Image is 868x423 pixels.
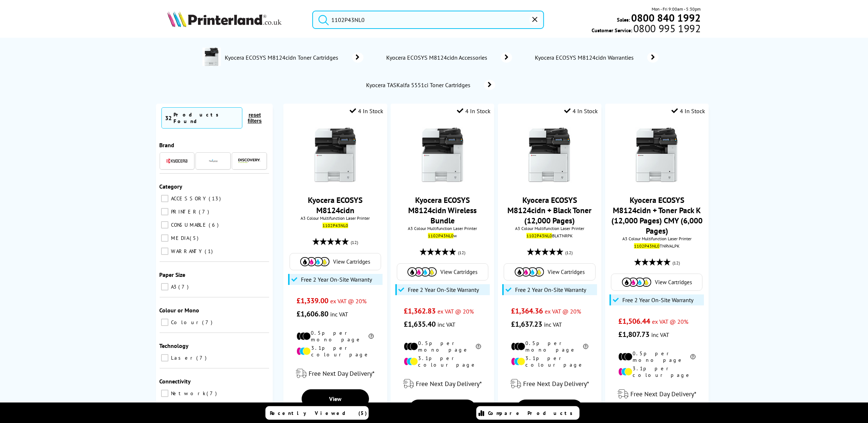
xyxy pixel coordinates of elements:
li: 0.5p per mono page [511,340,588,353]
img: Kyocera-M8124cidn-Front-Small2.jpg [522,127,577,182]
a: Recently Viewed (5) [265,406,369,420]
div: 4 In Stock [564,107,598,115]
span: Mon - Fri 9:00am - 5:30pm [652,5,701,12]
span: Network [169,390,206,397]
span: inc VAT [544,321,562,328]
span: (12) [458,246,465,260]
span: (12) [565,246,573,260]
input: ACCESSORY 13 [161,195,168,202]
span: ex VAT @ 20% [330,297,366,305]
span: View Cartridges [333,258,370,265]
span: Recently Viewed (5) [270,410,368,416]
div: modal_delivery [287,363,383,384]
input: A3 7 [161,283,168,290]
span: Compare Products [488,410,577,416]
span: Free 2 Year On-Site Warranty [408,286,479,293]
span: inc VAT [330,311,348,318]
span: Kyocera TASKalfa 5551ci Toner Cartridges [365,81,473,89]
a: Kyocera ECOSYS M8124cidn Toner Cartridges [224,48,364,67]
input: Laser 7 [161,354,168,361]
a: Kyocera ECOSYS M8124cidn Warranties [534,52,659,63]
a: View [409,400,476,419]
span: Sales: [617,16,630,23]
img: 1102P43NL0-conspage.jpg [202,48,221,66]
span: WARRANTY [169,248,204,255]
span: A3 Colour Multifunction Laser Printer [609,236,705,241]
span: Free 2 Year On-Site Warranty [301,276,372,283]
li: 3.1p per colour page [297,345,374,358]
a: Kyocera TASKalfa 5551ci Toner Cartridges [365,80,495,90]
div: w [396,233,489,238]
li: 0.5p per mono page [404,340,481,353]
mark: 1102P43NL0 [634,243,660,249]
div: 4 In Stock [350,107,384,115]
span: ex VAT @ 20% [545,308,581,315]
mark: 1102P43NL0 [323,223,348,228]
span: Colour [169,319,202,326]
span: £1,362.83 [404,306,436,316]
a: View [516,400,584,419]
span: £1,637.23 [511,319,542,329]
img: Kyocera [166,158,188,164]
b: 0800 840 1992 [631,11,701,25]
span: Paper Size [160,271,186,278]
div: 4 In Stock [671,107,705,115]
li: 3.1p per colour page [404,355,481,368]
span: £1,506.44 [618,316,650,326]
div: TNRVALPK [611,243,703,249]
span: 7 [207,390,219,397]
span: 7 [197,355,209,361]
span: Free Next Day Delivery* [416,379,482,388]
img: Printerland Logo [167,11,282,27]
img: Navigator [209,156,218,166]
span: Brand [160,141,175,149]
a: Printerland Logo [167,11,303,29]
span: 0800 995 1992 [632,25,701,32]
span: inc VAT [651,331,669,338]
span: 13 [209,195,223,202]
button: reset filters [242,112,267,124]
a: Kyocera ECOSYS M8124cidn Wireless Bundle [408,195,477,226]
mark: 1102P43NL0 [428,233,454,238]
div: Products Found [174,111,238,125]
a: Compare Products [476,406,580,420]
span: 5 [190,235,201,241]
li: 3.1p per colour page [511,355,588,368]
input: Colour 7 [161,319,168,326]
span: View Cartridges [655,279,692,286]
img: Cartridges [300,257,329,266]
input: Network 7 [161,390,168,397]
span: ACCESSORY [169,195,208,202]
span: £1,635.40 [404,319,436,329]
span: £1,606.80 [297,309,328,319]
span: 7 [179,283,191,290]
a: Kyocera ECOSYS M8124cidn + Toner Pack K (12,000 Pages) CMY (6,000 Pages) [611,195,703,236]
span: (12) [351,235,358,249]
span: 7 [202,319,215,326]
span: £1,364.36 [511,306,543,316]
span: Technology [160,342,189,349]
input: PRINTER 7 [161,208,168,215]
span: 7 [199,208,211,215]
input: WARRANTY 1 [161,248,168,255]
span: Free Next Day Delivery* [523,379,589,388]
span: A3 Colour Multifunction Laser Printer [502,226,598,231]
span: 1 [205,248,215,255]
img: m8124cidnthumb.jpg [308,127,363,182]
a: 0800 840 1992 [630,14,701,21]
div: modal_delivery [394,374,491,394]
span: Free 2 Year On-Site Warranty [622,296,693,304]
span: inc VAT [437,321,455,328]
span: £1,339.00 [297,296,328,305]
span: £1,807.73 [618,330,649,339]
span: A3 Colour Multifunction Laser Printer [287,215,383,221]
span: Kyocera ECOSYS M8124cidn Accessories [385,54,490,61]
span: Free Next Day Delivery* [309,369,375,378]
a: Kyocera ECOSYS M8124cidn + Black Toner (12,000 Pages) [507,195,592,226]
mark: 1102P43NL0 [526,233,552,238]
span: Category [160,183,183,190]
img: Cartridges [407,267,437,277]
a: View Cartridges [294,257,377,266]
span: Kyocera ECOSYS M8124cidn Warranties [534,54,637,61]
span: Laser [169,355,196,361]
